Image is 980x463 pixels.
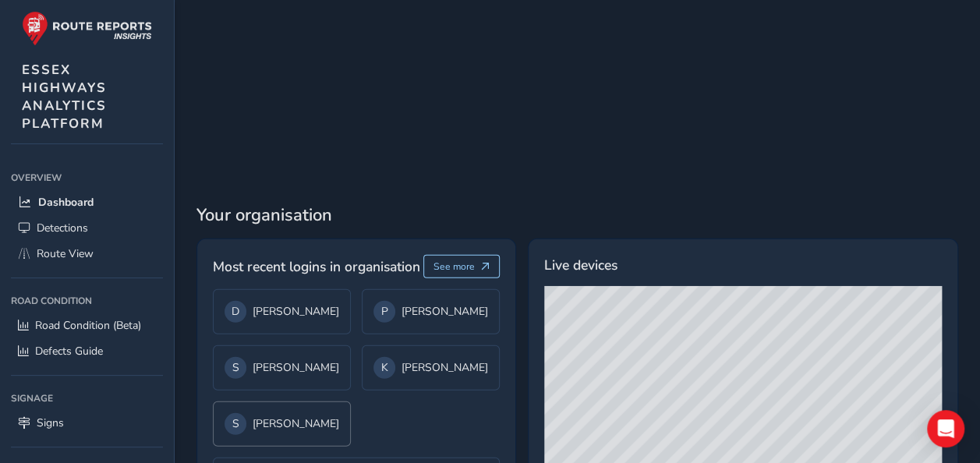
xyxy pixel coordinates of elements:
[196,203,958,227] span: Your organisation
[11,289,163,313] div: Road Condition
[11,338,163,364] a: Defects Guide
[381,360,388,375] span: K
[225,301,339,323] div: [PERSON_NAME]
[225,413,339,435] div: [PERSON_NAME]
[35,318,141,333] span: Road Condition (Beta)
[373,301,488,323] div: [PERSON_NAME]
[213,256,420,277] span: Most recent logins in organisation
[37,415,64,430] span: Signs
[544,255,617,275] span: Live devices
[373,357,488,379] div: [PERSON_NAME]
[11,241,163,267] a: Route View
[38,195,94,210] span: Dashboard
[37,246,94,261] span: Route View
[927,410,964,447] div: Open Intercom Messenger
[22,61,107,133] span: ESSEX HIGHWAYS ANALYTICS PLATFORM
[11,166,163,189] div: Overview
[232,360,239,375] span: S
[381,304,388,319] span: P
[225,357,339,379] div: [PERSON_NAME]
[11,410,163,436] a: Signs
[11,387,163,410] div: Signage
[11,215,163,241] a: Detections
[11,189,163,215] a: Dashboard
[232,416,239,431] span: S
[35,344,103,359] span: Defects Guide
[232,304,239,319] span: D
[22,11,152,46] img: rr logo
[433,260,475,273] span: See more
[423,255,501,278] button: See more
[11,313,163,338] a: Road Condition (Beta)
[37,221,88,235] span: Detections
